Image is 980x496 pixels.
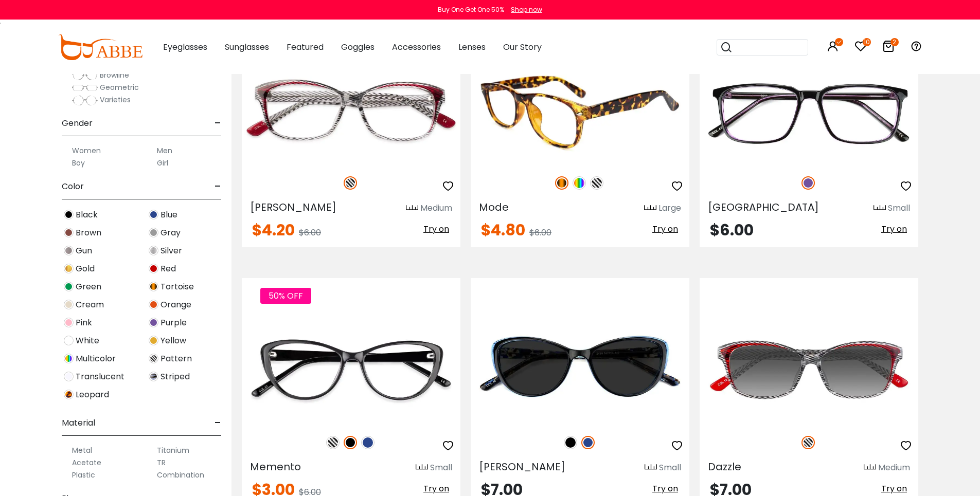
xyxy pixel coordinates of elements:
label: Girl [157,157,168,169]
span: Red [161,263,176,275]
span: Purple [161,317,187,329]
span: White [76,335,99,347]
img: size ruler [644,205,656,212]
img: Cream [64,300,74,309]
span: Memento [250,460,301,474]
a: Shop now [506,5,542,14]
label: Acetate [72,456,101,469]
span: [PERSON_NAME] [250,200,336,214]
i: 2 [890,38,899,46]
img: Red [149,264,158,273]
img: Blue [361,436,375,449]
img: Brown [64,228,74,237]
img: size ruler [406,205,418,212]
span: Try on [881,483,907,494]
img: Blue Morla - Plastic ,Universal Bridge Fit [471,315,689,425]
button: Try on [649,482,681,495]
img: Orange [149,300,158,309]
img: White [64,336,74,345]
span: Dazzle [708,460,741,474]
img: Striped [149,372,158,381]
span: Green [76,281,101,293]
img: Pattern [149,354,158,363]
span: [PERSON_NAME] [479,460,565,474]
div: Buy One Get One 50% [438,5,504,14]
img: Translucent [64,372,74,381]
label: Women [72,144,101,157]
span: Gray [161,227,181,239]
img: size ruler [874,205,886,212]
img: Tortoise [149,282,158,291]
img: Pattern [326,436,340,449]
img: Tortoise [555,176,568,190]
a: 10 [854,42,867,54]
button: Try on [649,223,681,236]
span: 50% OFF [260,288,311,304]
img: Multicolor Mode - Plastic ,Universal Bridge Fit [471,56,689,166]
img: Purple [801,176,815,190]
span: Orange [161,299,191,311]
img: Pink [64,318,74,327]
div: Medium [878,462,910,474]
span: Multicolor [76,353,116,365]
span: Gender [62,111,93,136]
img: Purple [149,318,158,327]
span: Goggles [341,41,375,53]
button: Try on [420,482,452,495]
img: Blue [149,210,158,219]
img: Varieties.png [72,95,98,106]
span: $4.80 [481,219,525,241]
span: [GEOGRAPHIC_DATA] [708,200,819,214]
img: Blue [581,436,595,449]
img: Pattern Dazzle - Plastic ,Universal Bridge Fit [700,315,918,425]
span: $6.00 [529,227,551,238]
img: Black [344,436,357,449]
img: Silver [149,246,158,255]
span: Brown [76,227,101,239]
span: Black [76,209,98,221]
span: Tortoise [161,281,194,293]
span: $6.00 [299,227,321,238]
span: Geometric [100,82,139,93]
img: Yellow [149,336,158,345]
span: Material [62,411,95,435]
span: Silver [161,245,182,257]
span: Varieties [100,95,131,105]
span: - [215,174,221,199]
img: Leopard [64,390,74,399]
span: - [215,411,221,435]
span: Gold [76,263,95,275]
span: Accessories [392,41,441,53]
span: Our Story [503,41,542,53]
span: Sunglasses [225,41,269,53]
img: Gold [64,264,74,273]
span: Eyeglasses [163,41,207,53]
button: Try on [878,482,910,495]
span: Pink [76,317,92,329]
img: Pattern [590,176,603,190]
img: Gun [64,246,74,255]
button: Try on [420,223,452,236]
label: Metal [72,444,92,456]
label: Combination [157,469,204,481]
a: Pattern Elliot - Plastic ,Universal Bridge Fit [242,56,460,166]
span: $4.20 [252,219,295,241]
button: Try on [878,223,910,236]
a: 2 [882,42,895,54]
span: Featured [287,41,324,53]
label: Boy [72,157,85,169]
img: Black [64,210,74,219]
div: Small [888,202,910,214]
img: Black Memento - Acetate ,Universal Bridge Fit [242,315,460,425]
span: Translucent [76,371,124,383]
img: abbeglasses.com [58,34,142,60]
img: Geometric.png [72,83,98,93]
span: Gun [76,245,92,257]
img: Gray [149,228,158,237]
label: Titanium [157,444,189,456]
span: Try on [652,483,678,494]
div: Small [430,462,452,474]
